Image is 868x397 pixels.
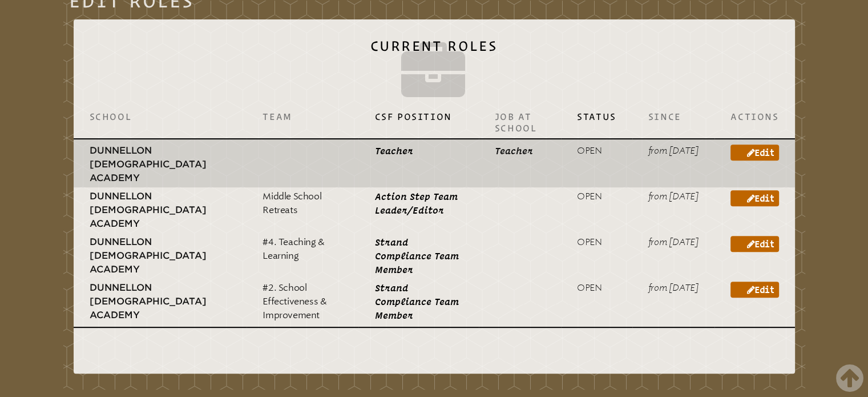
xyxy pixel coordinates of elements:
p: Dunnellon [DEMOGRAPHIC_DATA] Academy [90,235,231,276]
p: from [DATE] [648,281,699,295]
p: Dunnellon [DEMOGRAPHIC_DATA] Academy [90,281,231,322]
p: Action Step Team Leader/Editor [374,190,462,217]
p: open [577,235,616,249]
a: Edit [730,145,778,161]
a: Edit [730,190,778,206]
p: open [577,144,616,158]
a: Edit [730,282,778,298]
p: Dunnellon [DEMOGRAPHIC_DATA] Academy [90,144,231,185]
p: #4. Teaching & Learning [263,235,342,263]
p: Team [263,111,342,122]
p: Strand Compliance Team Member [374,281,462,322]
p: Strand Compliance Team Member [374,235,462,276]
p: Status [577,111,616,122]
p: from [DATE] [648,235,699,249]
p: Actions [730,111,778,122]
p: Teacher [495,144,545,158]
p: from [DATE] [648,144,699,158]
p: open [577,190,616,203]
p: School [90,111,231,122]
p: open [577,281,616,295]
p: Middle School Retreats [263,190,342,217]
p: #2. School Effectiveness & Improvement [263,281,342,322]
p: Teacher [374,144,462,158]
p: Job at School [495,111,545,134]
p: Dunnellon [DEMOGRAPHIC_DATA] Academy [90,190,231,231]
h2: Current Roles [83,31,786,106]
p: from [DATE] [648,190,699,203]
a: Edit [730,236,778,252]
p: CSF Position [374,111,462,122]
p: Since [648,111,699,122]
